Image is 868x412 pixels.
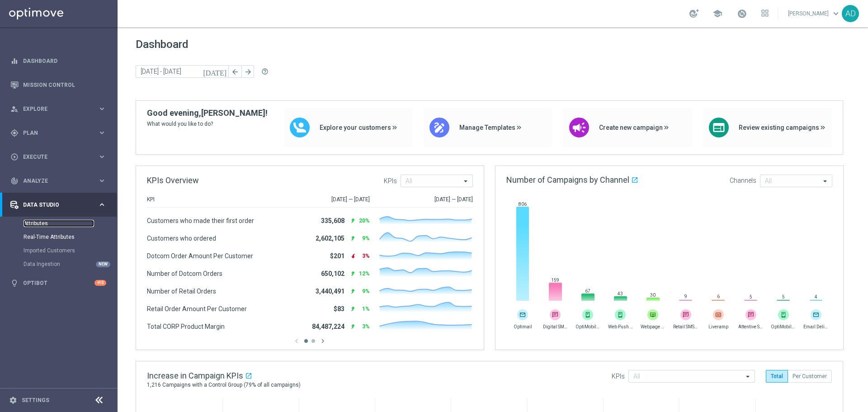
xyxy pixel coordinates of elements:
[24,260,94,268] a: Data Ingestion
[10,177,98,185] div: Analyze
[10,201,98,209] div: Data Studio
[96,261,110,267] div: NEW
[24,247,94,254] a: Imported Customers
[10,177,19,185] i: track_changes
[10,129,107,137] button: gps_fixed Plan keyboard_arrow_right
[98,176,106,185] i: keyboard_arrow_right
[10,81,107,89] button: Mission Control
[22,398,49,403] a: Settings
[98,200,106,209] i: keyboard_arrow_right
[94,280,106,286] div: +10
[10,105,98,113] div: Explore
[24,244,117,257] div: Imported Customers
[787,7,842,20] a: [PERSON_NAME]keyboard_arrow_down
[10,57,19,65] i: equalizer
[23,154,98,160] span: Execute
[10,201,107,208] button: Data Studio keyboard_arrow_right
[24,257,117,271] div: Data Ingestion
[24,230,117,244] div: Real-Time Attributes
[9,396,17,404] i: settings
[831,9,841,19] span: keyboard_arrow_down
[10,153,107,161] button: play_circle_outline Execute keyboard_arrow_right
[10,105,107,113] button: person_search Explore keyboard_arrow_right
[10,279,19,287] i: lightbulb
[23,49,106,73] a: Dashboard
[23,130,98,136] span: Plan
[10,129,19,137] i: gps_fixed
[98,152,106,161] i: keyboard_arrow_right
[10,49,106,73] div: Dashboard
[10,177,107,185] button: track_changes Analyze keyboard_arrow_right
[98,104,106,113] i: keyboard_arrow_right
[23,178,98,184] span: Analyze
[10,57,107,65] button: equalizer Dashboard
[98,128,106,137] i: keyboard_arrow_right
[24,233,94,241] a: Real-Time Attributes
[23,73,106,97] a: Mission Control
[23,271,94,295] a: Optibot
[23,202,98,208] span: Data Studio
[10,271,106,295] div: Optibot
[10,279,107,287] button: lightbulb Optibot +10
[23,106,98,112] span: Explore
[712,9,722,19] span: school
[10,153,19,161] i: play_circle_outline
[24,217,117,230] div: Attributes
[842,5,859,22] div: AD
[10,73,106,97] div: Mission Control
[10,153,98,161] div: Execute
[24,220,94,227] a: Attributes
[10,129,98,137] div: Plan
[10,105,19,113] i: person_search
